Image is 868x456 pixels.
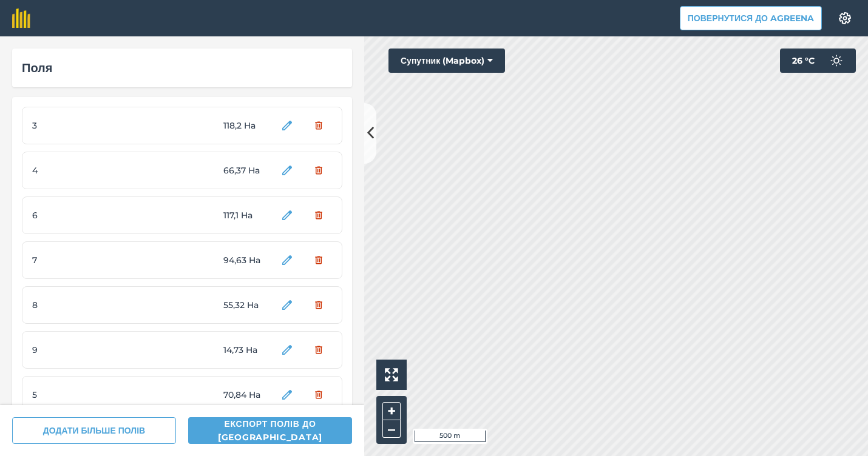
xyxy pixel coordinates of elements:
[12,8,30,28] img: fieldmargin Логотип
[680,6,822,30] button: Повернутися до Agreena
[223,298,269,312] span: 55,32 Ha
[223,388,269,401] span: 70,84 Ha
[188,417,352,444] button: Експорт полів до [GEOGRAPHIC_DATA]
[388,49,505,73] button: Супутник (Mapbox)
[32,209,123,222] span: 6
[838,12,852,24] img: A cog icon
[32,164,123,177] span: 4
[385,368,398,381] img: Four arrows, one pointing top left, one top right, one bottom right and the last bottom left
[32,343,123,357] span: 9
[824,49,849,73] img: svg+xml;base64,PD94bWwgdmVyc2lvbj0iMS4wIiBlbmNvZGluZz0idXRmLTgiPz4KPCEtLSBHZW5lcmF0b3I6IEFkb2JlIE...
[32,298,123,312] span: 8
[12,417,176,444] button: ДОДАТИ БІЛЬШЕ ПОЛІВ
[32,388,123,401] span: 5
[780,49,856,73] button: 26 °C
[22,58,342,78] div: Поля
[223,164,269,177] span: 66,37 Ha
[223,253,269,267] span: 94,63 Ha
[382,402,401,420] button: +
[32,119,123,132] span: 3
[223,343,269,357] span: 14,73 Ha
[32,253,123,267] span: 7
[792,49,815,73] span: 26 ° C
[223,119,269,132] span: 118,2 Ha
[382,420,401,438] button: –
[223,209,269,222] span: 117,1 Ha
